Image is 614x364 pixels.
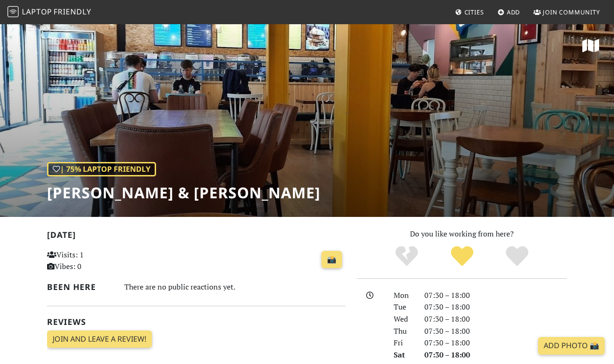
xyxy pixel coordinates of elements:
div: Thu [388,325,419,337]
span: Friendly [54,7,91,17]
h2: Reviews [47,317,346,327]
span: Join Community [543,8,600,16]
div: Definitely! [490,245,545,268]
a: Add Photo 📸 [538,337,605,355]
div: Wed [388,313,419,325]
div: | 75% Laptop Friendly [47,162,156,177]
div: There are no public reactions yet. [124,280,346,294]
div: Fri [388,337,419,349]
a: Add [494,4,524,20]
a: Cities [451,4,488,20]
div: Mon [388,290,419,302]
a: 📸 [321,251,342,269]
div: 07:30 – 18:00 [419,349,573,361]
div: 07:30 – 18:00 [419,290,573,302]
p: Visits: 1 Vibes: 0 [47,249,139,273]
span: Add [507,8,520,16]
div: 07:30 – 18:00 [419,325,573,337]
a: LaptopFriendly LaptopFriendly [7,4,91,20]
span: Cities [464,8,484,16]
a: Join Community [530,4,604,20]
div: Yes [434,245,490,268]
img: LaptopFriendly [7,6,19,17]
div: No [379,245,434,268]
div: Sat [388,349,419,361]
a: Join and leave a review! [47,330,152,348]
h2: [DATE] [47,230,346,243]
div: 07:30 – 18:00 [419,337,573,349]
div: 07:30 – 18:00 [419,313,573,325]
h2: Been here [47,282,113,292]
p: Do you like working from here? [357,228,567,240]
h1: [PERSON_NAME] & [PERSON_NAME] [47,184,321,202]
span: Laptop [22,7,52,17]
div: Tue [388,301,419,313]
div: 07:30 – 18:00 [419,301,573,313]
